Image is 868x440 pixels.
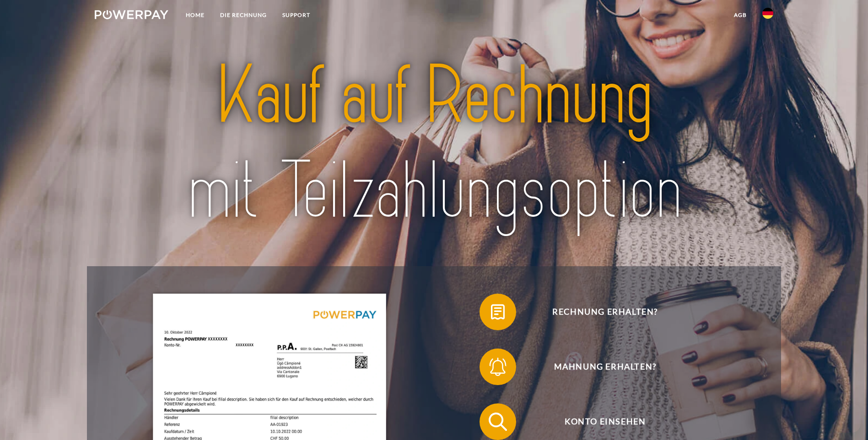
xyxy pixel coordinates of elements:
[493,349,717,385] span: Mahnung erhalten?
[726,7,755,23] a: agb
[212,7,275,23] a: DIE RECHNUNG
[493,294,717,330] span: Rechnung erhalten?
[486,355,509,378] img: qb_bell.svg
[128,44,740,243] img: title-powerpay_de.svg
[762,8,773,19] img: de
[831,403,861,433] iframe: Schaltfläche zum Öffnen des Messaging-Fensters
[486,300,509,323] img: qb_bill.svg
[178,7,212,23] a: Home
[480,349,717,385] button: Mahnung erhalten?
[480,294,717,330] button: Rechnung erhalten?
[486,410,509,433] img: qb_search.svg
[493,403,717,440] span: Konto einsehen
[480,403,717,440] button: Konto einsehen
[95,10,168,19] img: logo-powerpay-white.svg
[275,7,318,23] a: SUPPORT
